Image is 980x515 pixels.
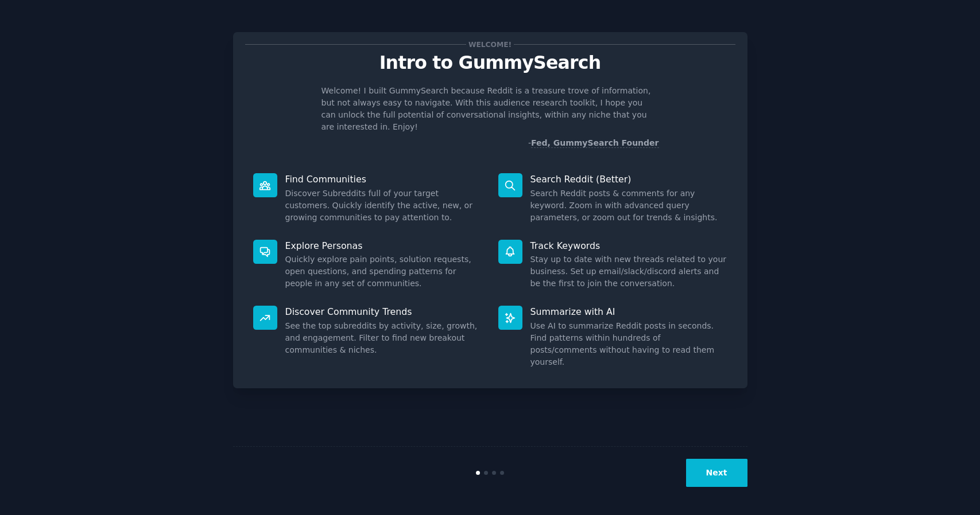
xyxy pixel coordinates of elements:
dd: Discover Subreddits full of your target customers. Quickly identify the active, new, or growing c... [285,188,482,224]
p: Explore Personas [285,240,482,252]
p: Track Keywords [530,240,727,252]
dd: Search Reddit posts & comments for any keyword. Zoom in with advanced query parameters, or zoom o... [530,188,727,224]
dd: Stay up to date with new threads related to your business. Set up email/slack/discord alerts and ... [530,253,727,290]
p: Summarize with AI [530,306,727,318]
button: Next [686,459,747,487]
p: Welcome! I built GummySearch because Reddit is a treasure trove of information, but not always ea... [321,85,659,133]
a: Fed, GummySearch Founder [531,138,659,148]
div: - [528,137,659,149]
dd: See the top subreddits by activity, size, growth, and engagement. Filter to find new breakout com... [285,320,482,356]
span: Welcome! [466,38,513,50]
dd: Quickly explore pain points, solution requests, open questions, and spending patterns for people ... [285,253,482,290]
p: Find Communities [285,173,482,185]
dd: Use AI to summarize Reddit posts in seconds. Find patterns within hundreds of posts/comments with... [530,320,727,368]
p: Search Reddit (Better) [530,173,727,185]
p: Intro to GummySearch [245,53,735,73]
p: Discover Community Trends [285,306,482,318]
